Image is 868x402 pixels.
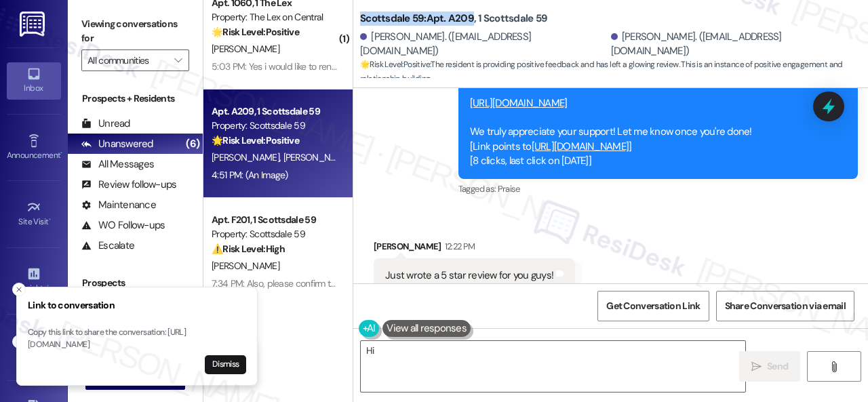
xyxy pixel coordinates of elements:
a: Site Visit • [7,196,61,233]
div: [PERSON_NAME]. ([EMAIL_ADDRESS][DOMAIN_NAME]) [360,30,608,59]
a: Insights • [7,262,61,299]
div: Prospects + Residents [68,92,203,106]
span: Praise [498,183,520,195]
div: Apt. A209, 1 Scottsdale 59 [212,104,337,119]
div: 4:51 PM: (An Image) [212,169,288,181]
strong: ⚠️ Risk Level: High [212,243,285,255]
strong: 🌟 Risk Level: Positive [212,134,299,146]
span: Get Conversation Link [606,299,700,313]
p: Copy this link to share the conversation: [URL][DOMAIN_NAME] [28,327,246,350]
button: Get Conversation Link [597,291,709,321]
a: [URL][DOMAIN_NAME] [532,140,629,153]
span: [PERSON_NAME] [212,151,283,163]
div: Unanswered [81,137,153,151]
span: Send [767,359,788,374]
div: Apt. F201, 1 Scottsdale 59 [212,213,337,227]
div: WO Follow-ups [81,218,165,233]
div: 5:03 PM: Yes i would like to renew! [212,60,346,73]
div: Thank you so much! It means a lot to us! Please take a moment to write a review here: We truly ap... [470,67,836,169]
h3: Link to conversation [28,298,246,313]
b: Scottsdale 59: Apt. A209, 1 Scottsdale 59 [360,12,547,26]
div: Escalate [81,239,134,253]
div: Prospects [68,276,203,290]
strong: 🌟 Risk Level: Positive [360,59,430,70]
a: Buildings [7,329,61,365]
span: [PERSON_NAME] [212,260,279,272]
button: Close toast [12,283,26,296]
textarea: Hi {{first_name}}, thank you so much for the kind words! We're so glad you're enjoying your home.... [361,341,745,392]
button: Dismiss [205,355,246,374]
div: Unread [81,117,130,131]
i:  [751,361,762,372]
span: • [49,215,51,224]
div: [PERSON_NAME] [374,239,575,258]
span: • [60,148,62,158]
a: [URL][DOMAIN_NAME] [470,96,568,110]
button: Send [739,351,800,382]
i:  [174,55,182,66]
span: : The resident is providing positive feedback and has left a glowing review. This is an instance ... [360,58,868,87]
span: [PERSON_NAME] [212,43,279,55]
input: All communities [87,49,167,71]
div: Property: Scottsdale 59 [212,227,337,241]
strong: 🌟 Risk Level: Positive [212,26,299,38]
div: Property: The Lex on Central [212,10,337,24]
div: [PERSON_NAME]. ([EMAIL_ADDRESS][DOMAIN_NAME]) [611,30,859,59]
button: Close toast [12,335,26,348]
span: Share Conversation via email [725,299,846,313]
div: Review follow-ups [81,178,176,192]
button: Share Conversation via email [716,291,854,321]
label: Viewing conversations for [81,14,189,49]
div: Tagged as: [458,179,858,199]
a: Inbox [7,62,61,99]
div: (6) [182,134,203,155]
div: Just wrote a 5 star review for you guys! [385,268,553,283]
div: Property: Scottsdale 59 [212,119,337,133]
div: Maintenance [81,198,156,212]
div: All Messages [81,157,154,172]
i:  [829,361,839,372]
div: 12:22 PM [441,239,475,254]
span: [PERSON_NAME] [283,151,351,163]
img: ResiDesk Logo [20,12,47,37]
